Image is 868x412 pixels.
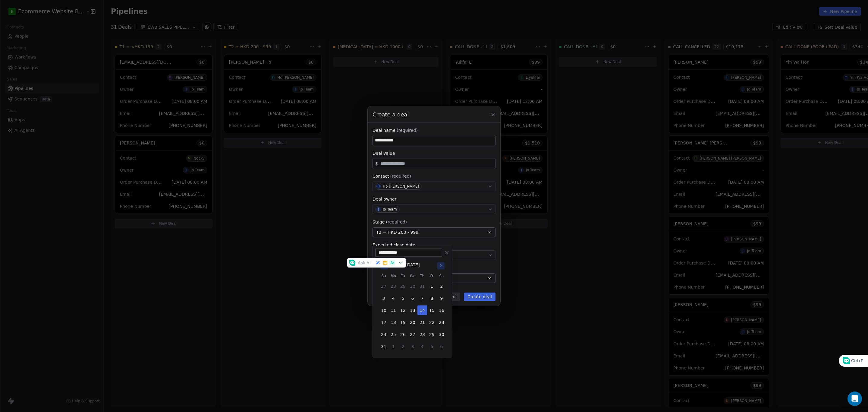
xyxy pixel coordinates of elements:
[417,342,427,351] button: 4
[408,273,417,279] th: Wednesday
[417,318,427,327] button: 21
[379,273,388,279] th: Sunday
[427,281,437,291] button: 1
[398,330,408,339] button: 26
[427,318,437,327] button: 22
[379,330,388,339] button: 24
[437,318,446,327] button: 23
[379,318,388,327] button: 17
[437,281,446,291] button: 2
[427,330,437,339] button: 29
[398,293,408,303] button: 5
[437,293,446,303] button: 9
[408,342,417,351] button: 3
[408,330,417,339] button: 27
[417,293,427,303] button: 7
[417,330,427,339] button: 28
[427,293,437,303] button: 8
[379,293,388,303] button: 3
[437,306,446,315] button: 16
[388,273,398,279] th: Monday
[417,306,427,315] button: 14
[388,293,398,303] button: 4
[388,330,398,339] button: 25
[427,342,437,351] button: 5
[408,293,417,303] button: 6
[398,281,408,291] button: 29
[408,306,417,315] button: 13
[405,262,420,268] div: [DATE]
[437,273,446,279] th: Saturday
[437,330,446,339] button: 30
[437,342,446,351] button: 6
[388,281,398,291] button: 28
[388,318,398,327] button: 18
[417,273,427,279] th: Thursday
[379,306,388,315] button: 10
[417,281,427,291] button: 31
[408,281,417,291] button: 30
[427,273,437,279] th: Friday
[379,281,388,291] button: 27
[388,306,398,315] button: 11
[398,318,408,327] button: 19
[398,342,408,351] button: 2
[427,306,437,315] button: 15
[379,342,388,351] button: 31
[408,318,417,327] button: 20
[398,306,408,315] button: 12
[398,273,408,279] th: Tuesday
[380,262,388,270] button: Go to previous month
[437,262,445,270] button: Go to next month
[388,342,398,351] button: 1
